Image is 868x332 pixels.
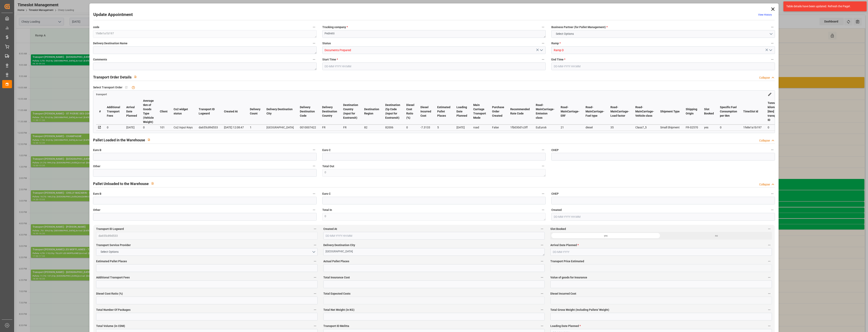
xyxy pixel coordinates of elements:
[96,275,130,280] span: Additional Transport Fees
[96,259,127,263] span: Estimated Pallet Places
[93,148,101,152] span: Euro B
[323,248,545,256] textarea: [GEOGRAPHIC_DATA]
[312,242,318,248] button: Transport Service Provider
[96,243,131,247] span: Transport Service Provider
[770,57,775,62] button: End Time *
[93,181,149,186] h2: Pallet Unloaded to the Warehouse
[551,57,565,62] span: End Time
[551,192,559,196] span: CHEP
[536,125,555,130] div: EuEuro6
[247,98,263,125] th: Delivery Count
[660,125,680,130] div: Small Shipment
[767,291,772,296] button: Diesel Incurred Cost
[323,243,355,247] span: Delivery Destination City
[533,98,558,125] th: Road-MainCarriage-Emission class
[770,207,775,213] button: Created
[607,98,632,125] th: Road-MainCarriage-Load factor
[311,41,317,46] button: Delivery Destination Name
[473,125,486,130] div: road
[93,57,107,62] span: Comments
[96,92,107,96] a: transport
[403,98,417,125] th: Diesel Cost Ratio (%)
[417,98,434,125] th: Diesel Incurred Cost
[759,182,770,187] div: Collapse
[322,30,546,38] textarea: Pedretti
[550,227,566,231] span: Slot Booked
[104,98,123,125] th: Additional Transport Fees
[322,213,546,221] textarea: 0
[143,125,154,130] div: 0
[96,98,104,125] th: #
[93,164,100,168] span: Other
[635,125,654,130] div: Class7_5
[767,259,772,264] button: Transport Price Estimated
[551,46,775,54] input: Type to search/select
[767,275,772,280] button: Value of goods for Insurance
[540,191,546,196] button: Euro C
[743,125,762,130] div: 1fe8e1a1b197
[96,308,131,312] span: Total Number Of Packages
[361,98,382,125] th: Destination Region
[312,275,318,280] button: Additional Transport Fees
[632,98,657,125] th: Road-MainCarriage-Vehicle class
[551,208,562,212] span: Created
[199,125,218,130] div: da655c89d533
[657,98,683,125] th: Shipment Type
[323,275,350,280] span: Total Insurance Cost
[558,98,583,125] th: Road-MainCarriage-ERF
[174,125,193,130] div: Co2 Input Keys
[540,57,546,62] button: Start Time *
[550,308,609,312] span: Total Gross Weight (Including Pallets' Weight)
[322,57,338,62] span: Start Time
[720,125,737,130] div: 0
[96,324,125,328] span: Total Volume (in CDM)
[551,213,775,221] input: DD-MM-YYYY HH:MM
[586,125,604,130] div: diesel
[311,147,317,152] button: Euro B
[322,25,348,29] span: Trucking company
[767,226,772,232] button: Slot Booked
[540,41,546,46] button: Status
[551,25,608,29] span: Business Partner (for Pallet Management)
[539,307,545,312] button: Total Net Weight (in KG)
[767,323,772,329] button: Loading Date Planned *
[93,192,101,196] span: Euro B
[322,148,331,152] span: Euro C
[126,125,137,130] div: [DATE]
[540,24,546,30] button: Trucking company *
[661,232,772,240] div: no
[323,227,337,231] span: Created At
[311,163,317,169] button: Other
[160,125,168,130] div: 101
[768,125,780,130] div: 0
[540,147,546,152] button: Euro C
[322,164,334,168] span: Total Out
[550,275,587,280] span: Value of goods for Insurance
[550,259,584,263] span: Transport Price Estimated
[550,248,772,256] input: DD-MM-YYYY
[93,41,127,45] span: Delivery Destination Name
[539,275,545,280] button: Total Insurance Cost
[123,98,140,125] th: Arrival Date Planned
[701,98,717,125] th: Slot Booked
[311,191,317,196] button: Euro B
[554,32,576,36] span: Select Options
[550,232,661,240] div: yes
[717,98,740,125] th: Specific Fuel Consumption per tkm
[323,259,349,263] span: Actual Pallet Places
[312,226,318,232] button: Transport ID Logward
[740,98,765,125] th: TimeSlot Id
[323,292,350,296] span: Total Expected Costs
[250,125,260,130] div: 1
[489,98,507,125] th: Purchase Order Created
[93,208,100,212] span: Other
[551,148,559,152] span: CHEP
[322,46,546,54] input: Type to search/select
[759,76,770,80] div: Collapse
[132,73,139,81] button: View description
[266,125,294,130] div: [GEOGRAPHIC_DATA]
[507,98,533,125] th: Recommended Rate Code
[323,324,349,328] span: Transport ID Melitta
[312,259,318,264] button: Estimated Pallet Places
[322,192,331,196] span: Euro C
